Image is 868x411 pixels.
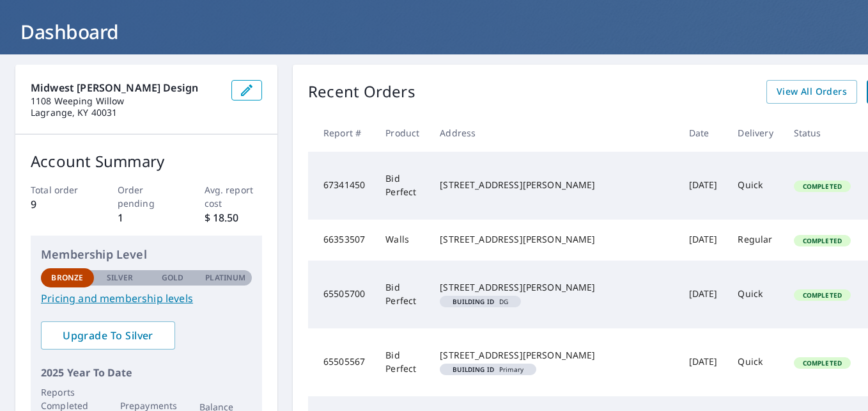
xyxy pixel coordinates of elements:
td: 65505567 [308,328,375,396]
th: Product [375,114,430,152]
span: DG [445,298,516,305]
p: Avg. report cost [205,183,263,210]
span: Completed [795,359,849,367]
td: 66353507 [308,220,375,261]
td: Regular [727,220,783,261]
td: [DATE] [679,152,728,220]
div: [STREET_ADDRESS][PERSON_NAME] [440,349,668,362]
p: Membership Level [41,246,252,263]
p: Account Summary [31,150,262,173]
p: Order pending [118,183,176,210]
p: Bronze [51,272,83,284]
td: [DATE] [679,261,728,328]
td: Bid Perfect [375,152,430,220]
a: Pricing and membership levels [41,291,252,306]
td: Bid Perfect [375,261,430,328]
em: Building ID [453,298,494,305]
a: View All Orders [766,80,857,104]
td: Bid Perfect [375,328,430,396]
h1: Dashboard [15,19,853,45]
td: Walls [375,220,430,261]
p: 9 [31,197,89,212]
span: Completed [795,182,849,191]
div: [STREET_ADDRESS][PERSON_NAME] [440,281,668,294]
p: Recent Orders [308,80,415,104]
span: Completed [795,291,849,300]
span: Upgrade To Silver [51,328,165,342]
td: 67341450 [308,152,375,220]
th: Address [430,114,678,152]
td: 65505700 [308,261,375,328]
p: 1 [118,210,176,225]
p: Silver [107,272,134,284]
p: Platinum [205,272,245,284]
p: Gold [162,272,183,284]
p: Midwest [PERSON_NAME] Design [31,80,221,95]
div: [STREET_ADDRESS][PERSON_NAME] [440,233,668,246]
span: Completed [795,236,849,245]
div: [STREET_ADDRESS][PERSON_NAME] [440,179,668,191]
p: Lagrange, KY 40031 [31,107,221,118]
p: Total order [31,183,89,197]
td: Quick [727,152,783,220]
a: Upgrade To Silver [41,321,175,350]
p: 2025 Year To Date [41,365,252,380]
th: Delivery [727,114,783,152]
p: 1108 Weeping Willow [31,95,221,107]
td: [DATE] [679,220,728,261]
td: [DATE] [679,328,728,396]
th: Status [784,114,861,152]
td: Quick [727,261,783,328]
span: View All Orders [777,84,847,100]
th: Report # [308,114,375,152]
em: Building ID [453,366,494,373]
th: Date [679,114,728,152]
p: $ 18.50 [205,210,263,225]
td: Quick [727,328,783,396]
span: Primary [445,366,531,373]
